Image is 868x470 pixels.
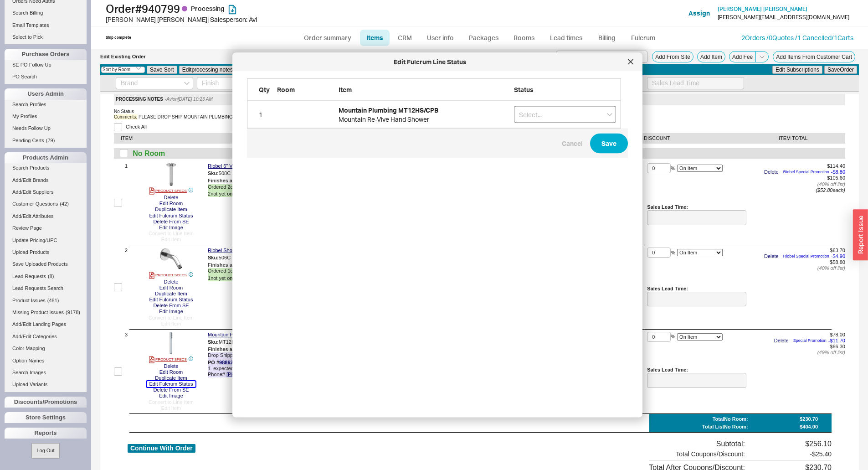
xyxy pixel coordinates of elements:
[591,30,623,46] a: Billing
[830,344,845,349] span: $66.30
[60,201,69,207] span: ( 42 )
[219,339,250,345] span: MT12HS/CPB
[157,285,185,291] button: Edit Room
[114,123,122,131] input: Check All
[208,339,219,345] span: Sku:
[514,86,534,93] span: Status
[5,212,87,221] a: Add/Edit Attributes
[5,8,87,18] a: Search Billing
[226,372,272,377] a: [PHONE_NUMBER]
[208,163,274,169] a: Riobel 6" Vertical Shower Arm
[146,315,196,321] button: Convert to Line Item
[208,191,446,197] div: 2 not yet on PO
[150,303,191,309] button: Delete From SE
[126,124,147,130] span: Check All
[208,178,257,183] b: Finishes and Colors :
[831,253,845,259] span: - $4.90
[159,237,184,243] button: Edit Item
[5,199,87,209] a: Customer Questions(42)
[5,100,87,109] a: Search Profiles
[800,416,818,422] div: $230.70
[590,134,628,154] button: Save
[12,298,46,303] span: Product Issues
[824,66,857,74] button: SaveOrder
[649,439,745,448] div: Subtotal:
[197,77,261,89] input: Finish
[647,204,746,210] div: Sales Lead Time:
[208,178,446,184] div: Chrome
[514,106,616,123] input: Select...
[156,309,186,315] button: Edit Image
[5,112,87,121] a: My Profiles
[12,201,58,207] span: Customer Questions
[647,367,746,373] div: Sales Lead Time:
[259,86,270,93] span: Qty
[702,424,748,430] div: Total List No Room :
[157,369,185,375] button: Edit Room
[773,51,855,62] button: Add Items From Customer Cart
[816,187,845,193] i: ( $52.80 each)
[121,135,445,141] div: ITEM
[237,57,623,67] div: Edit Fulcrum Line Status
[46,138,55,143] span: ( 79 )
[647,286,746,292] div: Sales Lead Time:
[741,34,832,41] a: 2Orders /0Quotes /1 Cancelled
[828,338,845,344] span: - $11.70
[5,248,87,257] a: Upload Products
[114,109,134,114] div: No Status
[793,338,827,343] span: Special Promotion
[339,105,509,114] div: Mountain Plumbing MT12HS/CPB
[149,187,187,195] a: PRODUCT SPECS
[157,201,185,207] button: Edit Room
[208,352,446,365] div: Drop Shipping 1 of Ship Method:
[5,223,87,233] a: Review Page
[160,248,182,270] img: 506c_lzfe2x
[208,184,446,191] div: Ordered 2 of Ship Method:
[208,346,257,352] b: Finishes and Colors :
[125,163,128,243] span: 1
[156,225,186,231] button: Edit Image
[219,255,231,260] span: 506C
[150,387,191,393] button: Delete From SE
[5,428,87,439] div: Reports
[208,248,305,253] a: Riobel Shower Arm with Round Escutcheon
[5,320,87,329] a: Add/Edit Landing Pages
[830,248,845,253] span: $63.70
[5,272,87,281] a: Lead Requests(8)
[700,54,722,60] span: Add Item
[644,135,744,141] div: DISCOUNT
[5,136,87,145] a: Pending Certs(79)
[360,30,390,46] a: Items
[116,97,163,102] span: PROCESSING NOTES
[783,170,829,175] span: Riobel Special Promotion
[5,60,87,70] a: SE PO Follow Up
[146,399,196,405] button: Convert to Line Item
[697,51,725,62] button: Add Item
[5,176,87,185] a: Add/Edit Brands
[5,284,87,293] a: Lead Requests Search
[827,163,845,169] span: $114.40
[746,350,845,356] div: ( 49 % off list)
[149,356,187,363] a: PRODUCT SPECS
[718,6,807,12] a: [PERSON_NAME] [PERSON_NAME]
[763,439,832,448] div: $256.10
[149,272,187,279] a: PRODUCT SPECS
[147,66,177,74] button: Save Sort
[655,54,690,60] span: Add From Site
[219,170,231,176] span: 508C
[5,152,87,163] div: Products Admin
[12,310,64,315] span: Missing Product Issues
[146,231,196,237] button: Convert to Line Item
[106,35,131,40] div: Ship complete
[208,268,446,275] div: Ordered 1 of Ship Method:
[161,195,181,201] button: Delete
[160,163,182,186] img: 508c_xufbul
[5,49,87,60] div: Purchase Orders
[208,262,257,268] b: Finishes and Colors :
[152,375,190,381] button: Duplicate Item
[208,170,219,176] span: Sku:
[5,380,87,389] a: Upload Variants
[5,32,87,42] a: Select to Pick
[208,366,446,377] div: Phone#
[5,163,87,173] a: Search Products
